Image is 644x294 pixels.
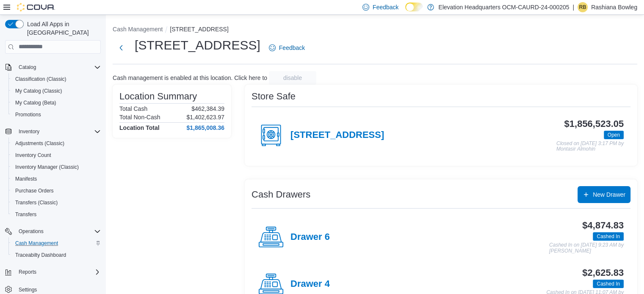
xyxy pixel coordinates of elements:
[12,238,61,248] a: Cash Management
[252,190,310,200] h3: Cash Drawers
[15,88,62,94] span: My Catalog (Classic)
[593,232,624,241] span: Cashed In
[12,174,101,184] span: Manifests
[12,98,60,108] a: My Catalog (Beta)
[8,161,104,173] button: Inventory Manager (Classic)
[283,74,302,82] span: disable
[24,20,101,37] span: Load All Apps in [GEOGRAPHIC_DATA]
[556,141,624,152] p: Closed on [DATE] 3:17 PM by Montasir Almohin
[8,173,104,185] button: Manifests
[8,185,104,197] button: Purchase Orders
[12,186,101,196] span: Purchase Orders
[15,267,101,277] span: Reports
[15,226,47,236] button: Operations
[12,150,55,160] a: Inventory Count
[15,140,64,147] span: Adjustments (Classic)
[15,164,79,170] span: Inventory Manager (Classic)
[15,199,58,206] span: Transfers (Classic)
[15,252,66,258] span: Traceabilty Dashboard
[438,2,569,12] p: Elevation Headquarters OCM-CAURD-24-000205
[564,119,624,129] h3: $1,856,523.05
[12,86,66,96] a: My Catalog (Classic)
[2,266,104,278] button: Reports
[8,109,104,121] button: Promotions
[578,186,630,203] button: New Drawer
[12,98,101,108] span: My Catalog (Beta)
[191,105,224,112] p: $462,384.39
[12,198,61,208] a: Transfers (Classic)
[12,186,57,196] a: Purchase Orders
[279,44,305,52] span: Feedback
[549,242,624,254] p: Cashed In on [DATE] 9:23 AM by [PERSON_NAME]
[119,91,197,102] h3: Location Summary
[252,91,296,102] h3: Store Safe
[119,124,160,131] h4: Location Total
[12,110,101,120] span: Promotions
[2,61,104,73] button: Catalog
[8,249,104,261] button: Traceabilty Dashboard
[12,150,101,160] span: Inventory Count
[405,3,423,11] input: Dark Mode
[8,137,104,149] button: Adjustments (Classic)
[8,237,104,249] button: Cash Management
[186,114,224,121] p: $1,402,623.97
[373,3,398,11] span: Feedback
[8,97,104,109] button: My Catalog (Beta)
[15,187,54,194] span: Purchase Orders
[597,280,620,288] span: Cashed In
[15,62,101,72] span: Catalog
[113,26,163,33] button: Cash Management
[582,268,624,278] h3: $2,625.83
[15,176,37,182] span: Manifests
[15,152,51,159] span: Inventory Count
[593,190,625,199] span: New Drawer
[113,39,130,56] button: Next
[12,209,40,220] a: Transfers
[12,138,68,148] a: Adjustments (Classic)
[12,238,101,248] span: Cash Management
[12,174,40,184] a: Manifests
[15,99,56,106] span: My Catalog (Beta)
[290,279,330,290] h4: Drawer 4
[2,225,104,237] button: Operations
[2,126,104,137] button: Inventory
[591,2,637,12] p: Rashiana Bowleg
[19,128,39,135] span: Inventory
[15,267,40,277] button: Reports
[19,286,37,293] span: Settings
[582,220,624,231] h3: $4,874.83
[15,240,58,247] span: Cash Management
[15,226,101,236] span: Operations
[8,149,104,161] button: Inventory Count
[15,76,66,82] span: Classification (Classic)
[19,228,44,235] span: Operations
[113,25,637,35] nav: An example of EuiBreadcrumbs
[15,126,43,137] button: Inventory
[572,2,574,12] p: |
[12,250,101,260] span: Traceabilty Dashboard
[12,86,101,96] span: My Catalog (Classic)
[593,280,624,288] span: Cashed In
[269,71,316,85] button: disable
[8,85,104,97] button: My Catalog (Classic)
[12,209,101,220] span: Transfers
[135,37,260,54] h1: [STREET_ADDRESS]
[12,250,69,260] a: Traceabilty Dashboard
[15,126,101,137] span: Inventory
[15,111,41,118] span: Promotions
[15,211,36,218] span: Transfers
[12,198,101,208] span: Transfers (Classic)
[597,233,620,240] span: Cashed In
[15,62,39,72] button: Catalog
[578,2,588,12] div: Rashiana Bowleg
[12,162,101,172] span: Inventory Manager (Classic)
[265,39,308,56] a: Feedback
[186,124,224,131] h4: $1,865,008.36
[113,74,267,81] p: Cash management is enabled at this location. Click here to
[579,2,586,12] span: RB
[119,114,160,121] h6: Total Non-Cash
[12,74,101,84] span: Classification (Classic)
[12,138,101,148] span: Adjustments (Classic)
[290,130,384,141] h4: [STREET_ADDRESS]
[12,74,70,84] a: Classification (Classic)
